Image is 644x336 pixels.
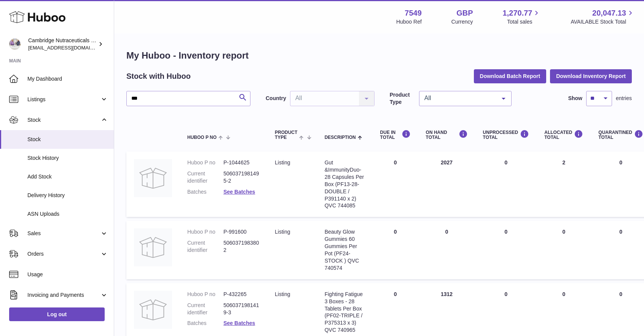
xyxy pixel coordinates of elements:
[187,228,223,236] dt: Huboo P no
[266,95,286,102] label: Country
[503,8,532,18] span: 1,270.77
[373,151,418,217] td: 0
[223,239,260,254] dd: 5060371983802
[571,18,635,25] span: AVAILABLE Stock Total
[390,91,415,106] label: Product Type
[568,95,582,102] label: Show
[537,151,591,217] td: 2
[187,188,223,196] dt: Batches
[418,151,475,217] td: 2027
[28,37,97,51] div: Cambridge Nutraceuticals Ltd
[27,116,100,124] span: Stock
[451,18,473,25] div: Currency
[475,221,537,279] td: 0
[544,130,583,140] div: ALLOCATED Total
[187,170,223,185] dt: Current identifier
[396,18,422,25] div: Huboo Ref
[426,130,468,140] div: ON HAND Total
[223,159,260,166] dd: P-1044625
[187,320,223,327] dt: Batches
[275,159,290,166] span: listing
[275,229,290,235] span: listing
[275,130,297,140] span: Product Type
[475,151,537,217] td: 0
[616,95,632,102] span: entries
[27,192,108,199] span: Delivery History
[537,221,591,279] td: 0
[275,291,290,297] span: listing
[223,320,255,326] a: See Batches
[325,159,365,209] div: Gut & Immunity Duo-28 Capsules Per Box (PF13-28-DOUBLE / P391140 x 2) QVC 744085
[380,130,411,140] div: DUE IN TOTAL
[571,8,635,25] a: 20,047.13 AVAILABLE Stock Total
[187,239,223,254] dt: Current identifier
[474,69,547,83] button: Download Batch Report
[28,45,112,51] span: [EMAIL_ADDRESS][DOMAIN_NAME]
[9,38,21,50] img: qvc@camnutra.com
[418,221,475,279] td: 0
[619,159,622,166] span: 0
[134,228,172,266] img: product image
[27,291,100,299] span: Invoicing and Payments
[405,8,422,18] strong: 7549
[598,130,643,140] div: QUARANTINED Total
[134,159,172,197] img: product image
[27,250,100,258] span: Orders
[507,18,541,25] span: Total sales
[27,210,108,218] span: ASN Uploads
[223,170,260,185] dd: 5060371981495-2
[422,94,496,102] span: All
[373,221,418,279] td: 0
[27,173,108,180] span: Add Stock
[27,96,100,103] span: Listings
[134,291,172,329] img: product image
[27,230,100,237] span: Sales
[325,135,356,140] span: Description
[27,136,108,143] span: Stock
[325,228,365,271] div: Beauty Glow Gummies 60 Gummies Per Pot (PF24-STOCK ) QVC 740574
[27,154,108,162] span: Stock History
[619,229,622,235] span: 0
[223,189,255,195] a: See Batches
[187,302,223,316] dt: Current identifier
[619,291,622,297] span: 0
[126,71,191,81] h2: Stock with Huboo
[187,135,217,140] span: Huboo P no
[9,307,105,321] a: Log out
[456,8,473,18] strong: GBP
[325,291,365,334] div: Fighting Fatigue 3 Boxes - 28 Tablets Per Box (PF02-TRIPLE / P375313 x 3) QVC 740965
[187,291,223,298] dt: Huboo P no
[223,291,260,298] dd: P-432265
[550,69,632,83] button: Download Inventory Report
[483,130,529,140] div: UNPROCESSED Total
[27,271,108,278] span: Usage
[592,8,626,18] span: 20,047.13
[187,159,223,166] dt: Huboo P no
[223,228,260,236] dd: P-991600
[27,75,108,83] span: My Dashboard
[503,8,541,25] a: 1,270.77 Total sales
[126,49,632,62] h1: My Huboo - Inventory report
[223,302,260,316] dd: 5060371981419-3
